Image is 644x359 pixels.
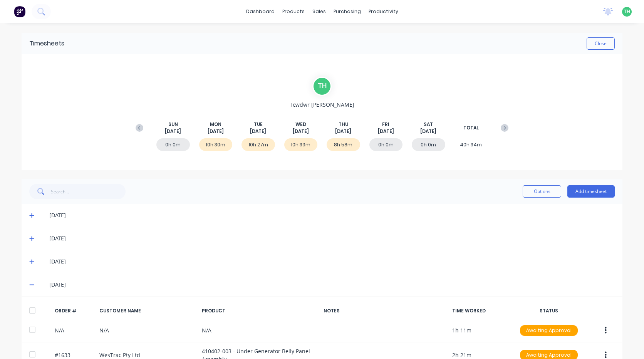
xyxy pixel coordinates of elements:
[14,6,25,17] img: Factory
[378,128,394,135] span: [DATE]
[587,37,615,50] button: Close
[516,307,582,314] div: STATUS
[199,138,233,151] div: 10h 30m
[250,128,266,135] span: [DATE]
[293,128,309,135] span: [DATE]
[49,234,615,243] div: [DATE]
[210,121,221,128] span: MON
[168,121,178,128] span: SUN
[99,307,196,314] div: CUSTOMER NAME
[49,257,615,266] div: [DATE]
[242,6,278,17] a: dashboard
[312,77,332,96] div: T H
[309,6,330,17] div: sales
[335,128,351,135] span: [DATE]
[290,101,354,109] span: Tewdwr [PERSON_NAME]
[49,280,615,289] div: [DATE]
[51,184,126,199] input: Search...
[330,6,365,17] div: purchasing
[29,39,64,48] div: Timesheets
[424,121,433,128] span: SAT
[278,6,309,17] div: products
[327,138,360,151] div: 8h 58m
[523,185,561,198] button: Options
[165,128,181,135] span: [DATE]
[382,121,389,128] span: FRI
[369,138,403,151] div: 0h 0m
[365,6,402,17] div: productivity
[208,128,224,135] span: [DATE]
[520,325,578,336] div: Awaiting Approval
[284,138,318,151] div: 10h 39m
[324,307,446,314] div: NOTES
[567,185,615,198] button: Add timesheet
[49,211,615,220] div: [DATE]
[420,128,436,135] span: [DATE]
[463,124,479,131] span: TOTAL
[520,325,578,336] button: Awaiting Approval
[452,307,510,314] div: TIME WORKED
[241,138,275,151] div: 10h 27m
[156,138,190,151] div: 0h 0m
[295,121,306,128] span: WED
[454,138,488,151] div: 40h 34m
[202,307,317,314] div: PRODUCT
[624,8,630,15] span: TH
[254,121,263,128] span: TUE
[339,121,348,128] span: THU
[412,138,445,151] div: 0h 0m
[55,307,93,314] div: ORDER #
